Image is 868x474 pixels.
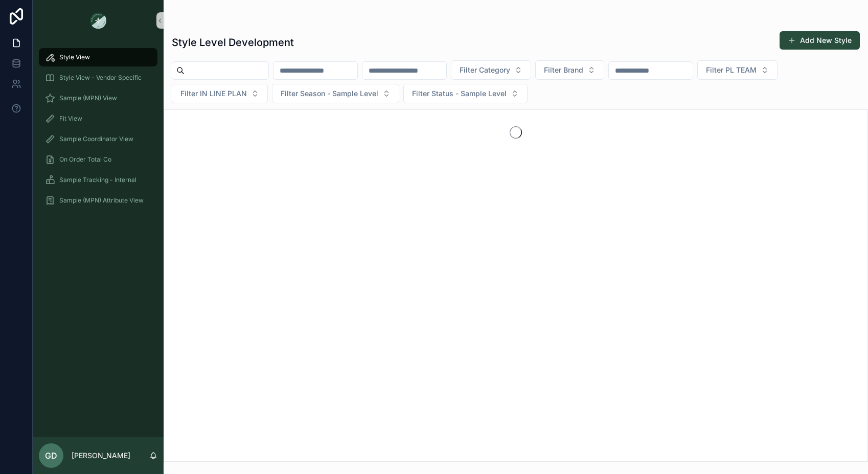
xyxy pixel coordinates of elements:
a: Sample Coordinator View [39,130,157,148]
button: Select Button [451,60,531,80]
span: Sample (MPN) Attribute View [59,196,144,205]
a: Sample (MPN) Attribute View [39,191,157,210]
span: Fit View [59,115,82,123]
p: [PERSON_NAME] [72,450,130,461]
div: scrollable content [33,41,164,223]
img: App logo [90,12,106,29]
a: Sample (MPN) View [39,89,157,107]
span: Sample Tracking - Internal [59,176,136,184]
button: Select Button [172,84,268,103]
span: GD [45,449,57,462]
span: Filter PL TEAM [706,65,757,75]
span: Sample (MPN) View [59,94,117,102]
a: Style View [39,48,157,66]
h1: Style Level Development [172,35,294,50]
span: Filter IN LINE PLAN [180,88,247,99]
span: Filter Status - Sample Level [412,88,507,99]
button: Select Button [272,84,399,103]
span: Sample Coordinator View [59,135,133,143]
span: Filter Category [460,65,510,75]
button: Select Button [403,84,528,103]
a: On Order Total Co [39,150,157,169]
a: Fit View [39,109,157,128]
a: Sample Tracking - Internal [39,171,157,189]
a: Style View - Vendor Specific [39,69,157,87]
span: On Order Total Co [59,155,111,164]
span: Style View - Vendor Specific [59,74,142,82]
button: Select Button [535,60,604,80]
button: Add New Style [780,31,860,50]
span: Style View [59,53,90,61]
span: Filter Season - Sample Level [281,88,378,99]
button: Select Button [697,60,778,80]
span: Filter Brand [544,65,583,75]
